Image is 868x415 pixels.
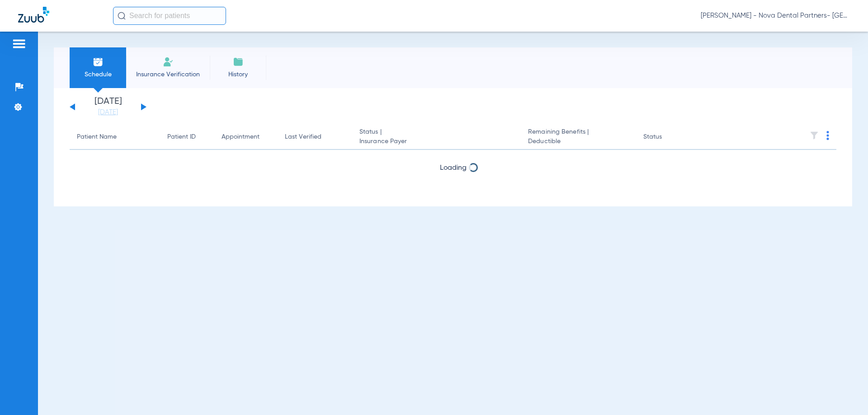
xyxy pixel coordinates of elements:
[76,70,119,79] span: Schedule
[18,7,49,23] img: Zuub Logo
[77,132,117,142] div: Patient Name
[222,132,259,142] div: Appointment
[113,7,226,25] input: Search for patients
[826,131,829,140] img: group-dot-blue.svg
[167,132,207,142] div: Patient ID
[521,125,636,150] th: Remaining Benefits |
[167,132,196,142] div: Patient ID
[77,132,153,142] div: Patient Name
[440,164,467,172] span: Loading
[285,132,321,142] div: Last Verified
[233,56,244,67] img: History
[359,137,514,146] span: Insurance Payer
[636,125,697,150] th: Status
[133,70,203,79] span: Insurance Verification
[217,70,259,79] span: History
[163,56,174,67] img: Manual Insurance Verification
[528,137,628,146] span: Deductible
[81,108,135,117] a: [DATE]
[352,125,521,150] th: Status |
[81,97,135,117] li: [DATE]
[285,132,345,142] div: Last Verified
[118,12,126,20] img: Search Icon
[701,11,850,20] span: [PERSON_NAME] - Nova Dental Partners- [GEOGRAPHIC_DATA]
[222,132,270,142] div: Appointment
[93,56,104,67] img: Schedule
[12,38,26,49] img: hamburger-icon
[810,131,819,140] img: filter.svg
